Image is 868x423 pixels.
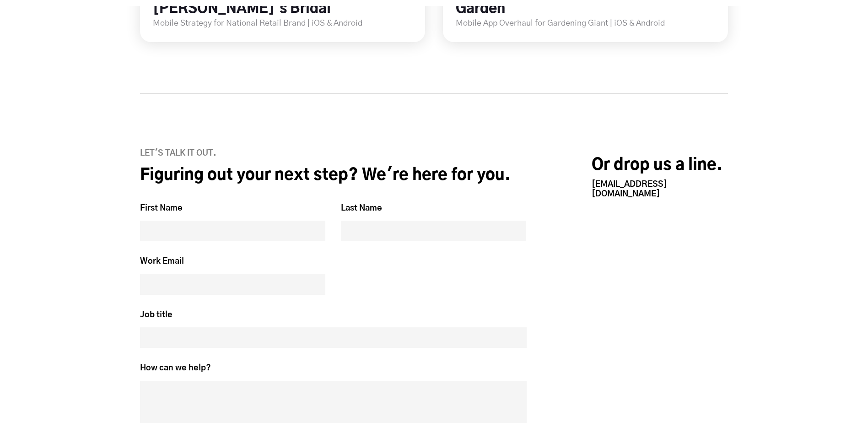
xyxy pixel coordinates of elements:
[153,19,362,27] span: Mobile Strategy for National Retail Brand | iOS & Android
[592,180,667,198] a: [EMAIL_ADDRESS][DOMAIN_NAME]
[592,156,728,175] h2: Or drop us a line.
[456,19,665,27] span: Mobile App Overhaul for Gardening Giant | iOS & Android
[140,149,527,159] h6: Let's talk it out.
[140,166,527,185] h2: Figuring out your next step? We're here for you.
[153,2,331,16] a: [PERSON_NAME]'s Bridal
